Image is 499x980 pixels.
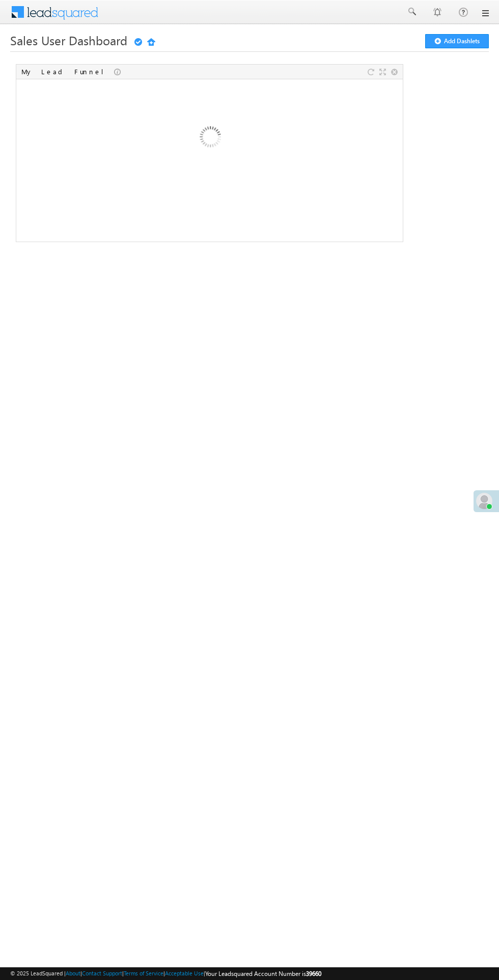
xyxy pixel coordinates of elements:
[10,969,321,978] span: © 2025 LeadSquared | | | | |
[306,970,321,977] span: 39660
[155,84,264,193] img: Loading...
[425,34,489,48] button: Add Dashlets
[82,970,122,976] a: Contact Support
[10,32,127,48] span: Sales User Dashboard
[66,970,80,976] a: About
[21,67,114,76] div: My Lead Funnel
[205,970,321,977] span: Your Leadsquared Account Number is
[165,970,204,976] a: Acceptable Use
[124,970,163,976] a: Terms of Service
